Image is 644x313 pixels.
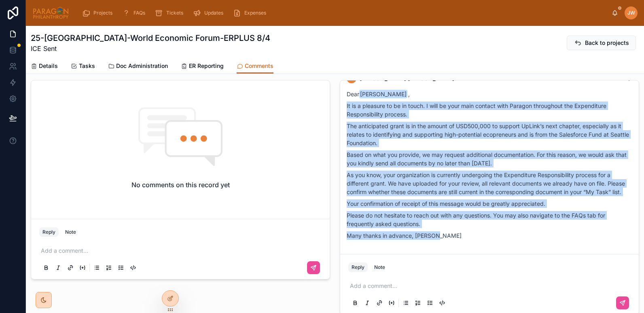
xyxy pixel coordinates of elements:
[93,10,112,16] span: Projects
[237,59,273,74] a: Comments
[348,262,368,272] button: Reply
[347,122,632,147] p: The anticipated grant is in the amount of USD500,000 to support UpLink’s next chapter, especially...
[39,227,59,237] button: Reply
[347,150,632,167] p: Based on what you provide, we may request additional documentation. For this reason, we would ask...
[347,90,632,98] p: Dear ,
[189,62,224,70] span: ER Reporting
[166,10,183,16] span: Tickets
[585,39,629,47] span: Back to projects
[245,62,273,70] span: Comments
[231,6,272,20] a: Expenses
[65,229,76,235] div: Note
[371,262,388,272] button: Note
[347,231,632,240] p: Many thanks in advance, [PERSON_NAME]
[31,59,58,75] a: Details
[181,59,224,75] a: ER Reporting
[116,62,168,70] span: Doc Administration
[39,62,58,70] span: Details
[120,6,151,20] a: FAQs
[204,10,223,16] span: Updates
[76,4,612,22] div: scrollable content
[80,6,118,20] a: Projects
[607,75,623,81] span: [DATE]
[627,10,635,16] span: JW
[374,264,385,271] div: Note
[244,10,266,16] span: Expenses
[191,6,229,20] a: Updates
[153,6,189,20] a: Tickets
[359,90,407,98] span: [PERSON_NAME]
[133,10,145,16] span: FAQs
[31,44,270,53] span: ICE Sent
[131,180,230,190] h2: No comments on this record yet
[347,102,632,118] p: It is a pleasure to be in touch. I will be your main contact with Paragon throughout the Expendit...
[62,227,79,237] button: Note
[567,36,636,50] button: Back to projects
[32,6,69,19] img: App logo
[347,211,632,228] p: Please do not hesitate to reach out with any questions. You may also navigate to the FAQs tab for...
[108,59,168,75] a: Doc Administration
[347,199,632,208] p: Your confirmation of receipt of this message would be greatly appreciated.
[71,59,95,75] a: Tasks
[79,62,95,70] span: Tasks
[347,171,632,196] p: As you know, your organization is currently undergoing the Expenditure Responsibility process for...
[31,32,270,44] h1: 25-[GEOGRAPHIC_DATA]-World Economic Forum-ERPLUS 8/4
